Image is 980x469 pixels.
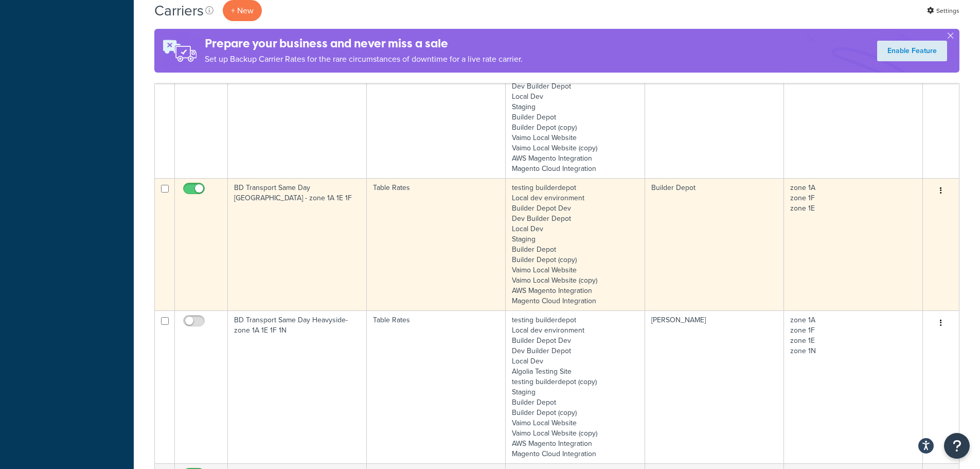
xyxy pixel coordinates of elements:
td: [PERSON_NAME] [645,310,784,463]
button: Open Resource Center [944,433,970,459]
td: Table Rates [367,46,506,178]
h4: Prepare your business and never miss a sale [205,35,523,52]
td: BD Transport Same Day [GEOGRAPHIC_DATA] - zone 1A 1E 1F [228,178,367,310]
td: testing builderdepot Local dev environment Builder Depot Dev Dev Builder Depot Local Dev Algolia ... [506,310,645,463]
td: Builder Depot [645,178,784,310]
td: testing builderdepot Local dev environment Builder Depot Dev Dev Builder Depot Local Dev Staging ... [506,178,645,310]
td: zone 1A zone 1F zone 1E [784,46,923,178]
td: Table Rates [367,310,506,463]
td: testing builderdepot Local dev environment Builder Depot Dev Dev Builder Depot Local Dev Staging ... [506,46,645,178]
p: Set up Backup Carrier Rates for the rare circumstances of downtime for a live rate carrier. [205,52,523,66]
td: zone 1A zone 1F zone 1E [784,178,923,310]
td: Builder Depot [645,46,784,178]
td: zone 1A zone 1F zone 1E zone 1N [784,310,923,463]
td: BD Transport [DATE] Delivery- zone 1A 1E 1F [228,46,367,178]
td: Table Rates [367,178,506,310]
a: Settings [927,4,959,18]
h1: Carriers [154,1,204,21]
a: Enable Feature [877,41,947,61]
td: BD Transport Same Day Heavyside- zone 1A 1E 1F 1N [228,310,367,463]
img: ad-rules-rateshop-fe6ec290ccb7230408bd80ed9643f0289d75e0ffd9eb532fc0e269fcd187b520.png [154,29,205,73]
